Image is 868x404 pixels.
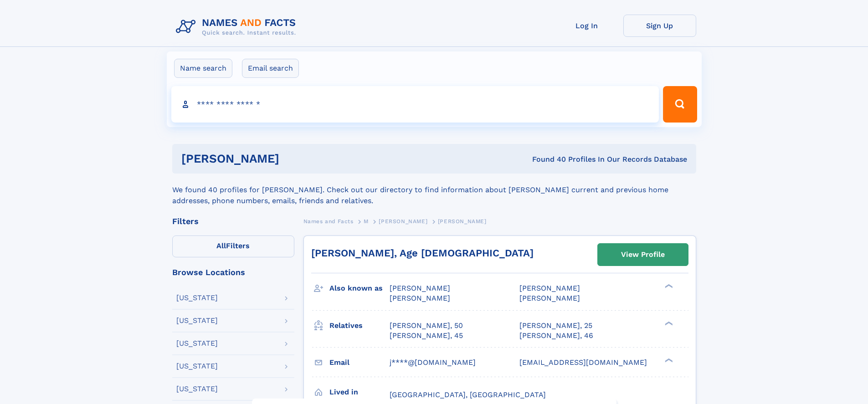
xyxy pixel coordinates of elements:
div: View Profile [621,244,665,265]
label: Name search [174,59,232,78]
div: Found 40 Profiles In Our Records Database [406,154,687,164]
div: [US_STATE] [176,294,218,302]
div: [US_STATE] [176,385,218,393]
img: Logo Names and Facts [172,15,303,39]
a: [PERSON_NAME], 46 [519,331,593,341]
span: [PERSON_NAME] [519,294,580,302]
div: [US_STATE] [176,363,218,370]
div: [US_STATE] [176,317,218,324]
span: M [364,218,369,225]
h3: Email [329,355,390,370]
a: [PERSON_NAME], 50 [390,321,463,331]
div: ❯ [663,320,673,326]
h3: Relatives [329,318,390,333]
label: Filters [172,235,294,257]
span: [PERSON_NAME] [519,284,580,292]
span: [PERSON_NAME] [390,284,450,292]
button: Search Button [663,86,697,123]
span: All [216,241,226,250]
input: search input [171,86,659,123]
a: [PERSON_NAME], Age [DEMOGRAPHIC_DATA] [311,247,534,259]
span: [PERSON_NAME] [390,294,450,302]
h1: [PERSON_NAME] [181,153,406,164]
a: Names and Facts [303,215,354,227]
h3: Lived in [329,384,390,400]
span: [PERSON_NAME] [379,218,427,225]
span: [GEOGRAPHIC_DATA], [GEOGRAPHIC_DATA] [390,390,546,399]
span: [EMAIL_ADDRESS][DOMAIN_NAME] [519,358,647,367]
a: Log In [550,15,623,37]
div: Browse Locations [172,268,294,276]
div: We found 40 profiles for [PERSON_NAME]. Check out our directory to find information about [PERSON... [172,174,696,206]
div: ❯ [663,357,673,363]
a: [PERSON_NAME], 45 [390,331,463,341]
label: Email search [242,59,299,78]
a: [PERSON_NAME] [379,215,427,227]
span: [PERSON_NAME] [438,218,487,225]
div: ❯ [663,283,673,289]
div: [US_STATE] [176,340,218,347]
a: M [364,215,369,227]
a: Sign Up [623,15,696,37]
h3: Also known as [329,281,390,296]
a: View Profile [598,244,688,266]
a: [PERSON_NAME], 25 [519,321,592,331]
div: Filters [172,217,294,225]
